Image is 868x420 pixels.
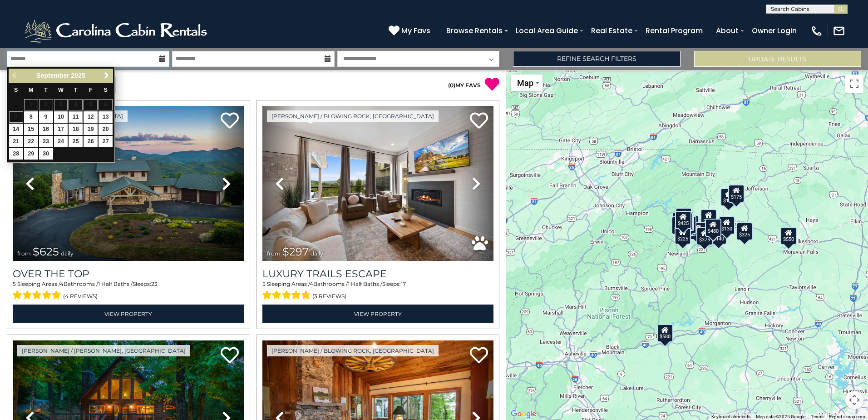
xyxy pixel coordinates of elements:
[267,345,439,356] a: [PERSON_NAME] / Blowing Rock, [GEOGRAPHIC_DATA]
[829,414,865,419] a: Report a map error
[401,280,406,287] span: 17
[671,216,688,235] div: $230
[262,268,494,280] a: Luxury Trails Escape
[675,211,691,229] div: $425
[756,414,805,419] span: Map data ©2025 Google
[13,280,244,302] div: Sleeping Areas / Bathrooms / Sleeps:
[641,23,707,39] a: Rental Program
[845,391,863,409] button: Map camera controls
[262,106,494,261] img: thumbnail_168695581.jpeg
[677,213,694,231] div: $165
[676,212,692,230] div: $535
[17,345,190,356] a: [PERSON_NAME] / [PERSON_NAME], [GEOGRAPHIC_DATA]
[736,222,753,240] div: $325
[17,250,31,257] span: from
[517,78,533,88] span: Map
[84,111,98,123] a: 12
[39,136,53,147] a: 23
[101,70,112,81] a: Next
[54,111,68,123] a: 10
[74,87,78,93] span: Thursday
[513,51,680,67] a: Refine Search Filters
[711,23,743,39] a: About
[262,280,494,302] div: Sleeping Areas / Bathrooms / Sleeps:
[24,111,38,123] a: 8
[657,324,673,342] div: $580
[811,414,824,419] a: Terms (opens in new tab)
[511,75,542,91] button: Change map style
[470,111,488,131] a: Add to favorites
[711,414,750,420] button: Keyboard shortcuts
[9,136,23,147] a: 21
[24,124,38,135] a: 15
[29,87,34,93] span: Monday
[89,87,93,93] span: Friday
[61,250,74,257] span: daily
[694,51,861,67] button: Update Results
[587,23,637,39] a: Real Estate
[267,110,439,122] a: [PERSON_NAME] / Blowing Rock, [GEOGRAPHIC_DATA]
[282,245,309,258] span: $297
[99,111,113,123] a: 13
[13,280,16,287] span: 5
[710,226,727,245] div: $140
[267,250,281,257] span: from
[401,25,430,36] span: My Favs
[348,280,382,287] span: 1 Half Baths /
[696,227,712,245] div: $375
[262,305,494,323] a: View Property
[99,124,113,135] a: 20
[84,124,98,135] a: 19
[719,216,735,235] div: $130
[262,280,266,287] span: 5
[511,23,582,39] a: Local Area Guide
[60,280,64,287] span: 4
[69,124,83,135] a: 18
[450,82,454,89] span: 0
[13,106,244,261] img: thumbnail_167153549.jpeg
[845,75,863,93] button: Toggle fullscreen view
[700,209,717,227] div: $349
[221,111,239,131] a: Add to favorites
[71,72,85,79] span: 2025
[720,188,736,206] div: $175
[310,280,313,287] span: 4
[39,111,53,123] a: 9
[470,346,488,365] a: Add to favorites
[36,72,69,79] span: September
[13,305,244,323] a: View Property
[13,268,244,280] a: Over The Top
[99,136,113,147] a: 27
[680,216,696,234] div: $215
[103,72,110,79] span: Next
[705,219,721,237] div: $480
[58,87,64,93] span: Wednesday
[33,245,59,258] span: $625
[23,17,211,45] img: White-1-2.png
[54,136,68,147] a: 24
[508,408,538,420] img: Google
[9,148,23,160] a: 28
[833,25,845,37] img: mail-regular-white.png
[44,87,48,93] span: Tuesday
[736,222,753,240] div: $297
[84,136,98,147] a: 26
[442,23,507,39] a: Browse Rentals
[690,222,706,240] div: $230
[39,124,53,135] a: 16
[389,25,433,37] a: My Favs
[98,280,133,287] span: 1 Half Baths /
[9,124,23,135] a: 14
[151,280,158,287] span: 23
[448,82,481,89] a: (0)MY FAVS
[69,136,83,147] a: 25
[448,82,455,89] span: ( )
[676,208,692,226] div: $125
[508,408,538,420] a: Open this area in Google Maps (opens a new window)
[311,250,323,257] span: daily
[747,23,801,39] a: Owner Login
[54,124,68,135] a: 17
[39,148,53,160] a: 30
